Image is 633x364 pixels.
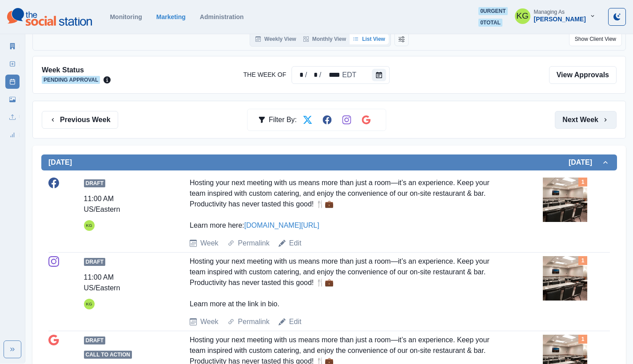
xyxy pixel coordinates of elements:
[291,66,390,84] div: The Week Of
[578,335,587,344] div: Total Media Attached
[578,256,587,265] div: Total Media Attached
[478,19,502,27] span: 0 total
[569,32,622,46] button: Show Client View
[543,256,587,301] img: f7stflecomzahcdvegxs
[41,154,617,170] button: [DATE][DATE]
[190,256,504,309] div: Hosting your next meeting with us means more than just a room—it’s an experience. Keep your team ...
[304,70,308,80] div: /
[478,7,507,15] span: 0 urgent
[84,336,106,344] span: Draft
[549,66,617,84] a: View Approvals
[7,8,92,26] img: logoTextSVG.62801f218bc96a9b266caa72a09eb111.svg
[258,111,297,129] div: Filter By:
[42,111,118,129] button: Previous Week
[294,70,357,80] div: Date
[318,70,322,80] div: /
[578,178,587,186] div: Total Media Attached
[244,222,319,229] a: [DOMAIN_NAME][URL]
[48,158,72,166] h2: [DATE]
[308,70,318,80] div: The Week Of
[5,39,20,53] a: Marketing Summary
[252,34,300,44] button: Weekly View
[84,351,132,359] span: Call to Action
[84,179,106,187] span: Draft
[4,340,21,358] button: Expand
[608,8,626,26] button: Toggle Mode
[322,70,341,80] div: The Week Of
[372,69,386,81] button: The Week Of
[238,238,270,249] a: Permalink
[84,258,106,266] span: Draft
[318,111,336,129] button: Filter by Facebook
[5,110,20,124] a: Uploads
[299,111,316,129] button: Filter by Twitter
[86,299,92,309] div: Katrina Gallardo
[190,178,504,231] div: Hosting your next meeting with us means more than just a room—it’s an experience. Keep your team ...
[534,9,565,15] div: Managing As
[84,194,151,215] div: 11:00 AM US/Eastern
[289,317,302,327] a: Edit
[350,34,389,44] button: List View
[569,158,601,166] h2: [DATE]
[289,238,302,249] a: Edit
[357,111,375,129] button: Filter by Google
[300,34,350,44] button: Monthly View
[5,128,20,142] a: Review Summary
[294,70,304,80] div: The Week Of
[238,317,270,327] a: Permalink
[534,16,586,23] div: [PERSON_NAME]
[243,70,286,79] label: The Week Of
[200,317,219,327] a: Week
[84,272,151,293] div: 11:00 AM US/Eastern
[110,13,142,20] a: Monitoring
[508,7,603,25] button: Managing As[PERSON_NAME]
[156,13,186,20] a: Marketing
[516,5,529,27] div: Katrina Gallardo
[338,111,355,129] button: Filter by Instagram
[555,111,617,129] button: Next Week
[42,66,111,74] h2: Week Status
[5,92,20,107] a: Media Library
[42,76,100,84] span: Pending Approval
[5,75,20,89] a: Post Schedule
[5,57,20,71] a: New Post
[86,220,92,231] div: Katrina Gallardo
[341,70,357,80] div: The Week Of
[200,13,244,20] a: Administration
[394,32,409,46] button: Change View Order
[543,178,587,222] img: f7stflecomzahcdvegxs
[200,238,219,249] a: Week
